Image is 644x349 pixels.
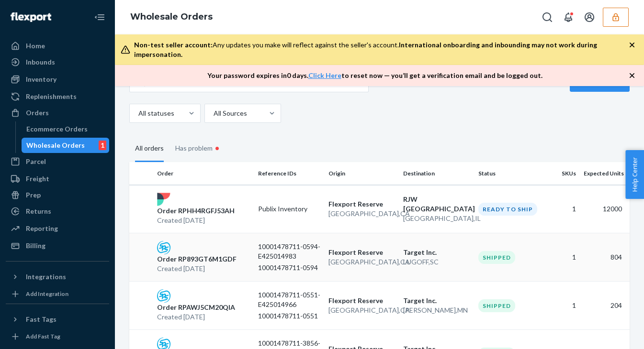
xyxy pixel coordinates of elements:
a: Inbounds [6,55,109,70]
span: Non-test seller account: [134,41,213,49]
a: Orders [6,105,109,120]
p: Flexport Reserve [328,296,396,305]
a: Parcel [6,154,109,169]
a: Wholesale Orders [130,11,213,22]
div: Has problem [175,134,222,162]
a: Returns [6,204,109,219]
th: SKUs [544,162,579,185]
a: Wholesale Orders1 [22,138,110,153]
p: Flexport Reserve [328,248,396,257]
p: [GEOGRAPHIC_DATA] , IL [403,214,471,223]
div: All orders [135,136,164,162]
input: All Sources [213,109,214,118]
p: RJW [GEOGRAPHIC_DATA] [403,195,471,214]
th: Origin [325,162,400,185]
button: Fast Tags [6,312,109,327]
button: Close Navigation [90,8,109,27]
input: All statuses [137,109,138,118]
div: Inbounds [26,57,55,67]
a: Reporting [6,221,109,236]
div: Add Fast Tag [26,332,60,340]
p: [GEOGRAPHIC_DATA] , CA [328,305,396,315]
img: sps-commerce logo [157,241,170,254]
th: Order [153,162,254,185]
p: [GEOGRAPHIC_DATA] , CA [328,209,396,218]
p: 10001478711-0551 [258,311,320,321]
p: Order RPHH4RGFJ53AH [157,206,235,216]
td: 1 [544,185,579,233]
p: [PERSON_NAME] , MN [403,305,471,315]
div: Home [26,41,45,51]
div: • [213,142,222,154]
p: Created [DATE] [157,264,237,273]
td: 1 [544,233,579,282]
p: 10001478711-0594 [258,263,320,273]
p: Order RPAWJ5CM20QIA [157,303,235,312]
td: 204 [580,282,630,330]
div: Parcel [26,157,46,166]
ol: breadcrumbs [123,3,220,31]
p: Publix Inventory [258,204,320,214]
button: Open Search Box [538,8,557,27]
p: Order RP893GT6M1GDF [157,254,237,264]
div: Orders [26,108,49,118]
button: Open account menu [580,8,599,27]
p: LUGOFF , SC [403,257,471,267]
p: Created [DATE] [157,216,235,225]
button: Open notifications [559,8,578,27]
th: Reference IDs [254,162,324,185]
p: 10001478711-0551-E425014966 [258,290,320,309]
th: Destination [399,162,475,185]
a: Inventory [6,72,109,87]
div: Fast Tags [26,315,56,324]
div: Billing [26,241,45,251]
img: sps-commerce logo [157,289,170,303]
div: Wholesale Orders [26,141,85,150]
div: Inventory [26,75,56,84]
p: Target Inc. [403,296,471,305]
p: Target Inc. [403,248,471,257]
button: Help Center [625,150,644,199]
a: Home [6,38,109,54]
div: Ready to ship [478,203,537,216]
div: Prep [26,190,41,200]
div: Freight [26,174,49,184]
a: Add Fast Tag [6,331,109,342]
th: Status [475,162,544,185]
div: Ecommerce Orders [26,124,88,134]
div: Any updates you make will reflect against the seller's account. [134,40,629,59]
p: Created [DATE] [157,312,235,322]
button: Integrations [6,269,109,284]
td: 804 [580,233,630,282]
td: 12000 [580,185,630,233]
a: Billing [6,238,109,253]
div: Reporting [26,224,58,233]
img: Flexport logo [11,12,51,22]
a: Click Here [308,71,341,79]
div: Returns [26,207,51,216]
p: 10001478711-0594-E425014983 [258,242,320,261]
a: Prep [6,187,109,203]
a: Freight [6,171,109,186]
div: Shipped [478,299,515,312]
div: 1 [99,141,106,150]
a: Ecommerce Orders [22,121,110,137]
td: 1 [544,282,579,330]
p: Flexport Reserve [328,199,396,209]
a: Add Integration [6,288,109,300]
div: Replenishments [26,92,77,101]
div: Shipped [478,251,515,264]
th: Expected Units [580,162,630,185]
p: [GEOGRAPHIC_DATA] , CA [328,257,396,267]
a: Replenishments [6,89,109,104]
div: Add Integration [26,290,68,298]
div: Integrations [26,272,66,282]
p: Your password expires in 0 days . to reset now — you’ll get a verification email and be logged out. [207,71,542,80]
img: flexport logo [157,193,170,206]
